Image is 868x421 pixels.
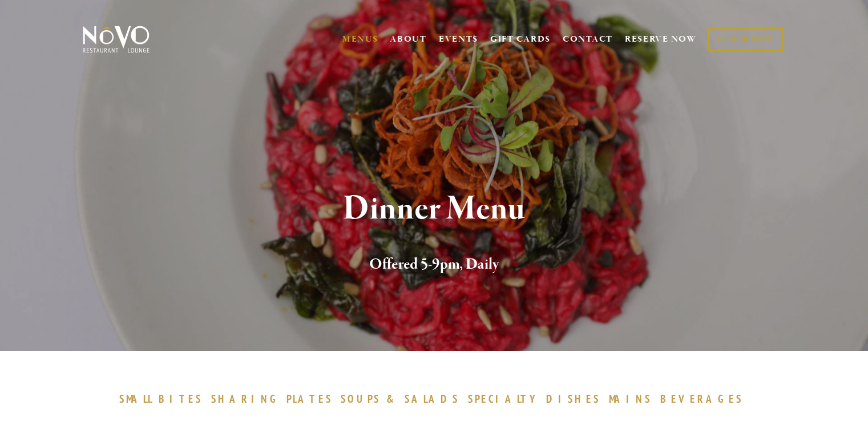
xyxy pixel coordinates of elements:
a: ORDER NOW [708,28,782,51]
a: SPECIALTYDISHES [468,392,606,406]
h1: Dinner Menu [102,191,767,228]
span: SHARING [211,392,281,406]
span: DISHES [546,392,600,406]
span: & [386,392,399,406]
span: SALADS [405,392,459,406]
h2: Offered 5-9pm, Daily [102,253,767,277]
a: SOUPS&SALADS [341,392,465,406]
a: MENUS [342,34,378,45]
img: Novo Restaurant &amp; Lounge [80,25,152,54]
span: MAINS [609,392,652,406]
a: ABOUT [390,34,427,45]
span: PLATES [286,392,333,406]
a: BEVERAGES [660,392,749,406]
a: SHARINGPLATES [211,392,338,406]
a: EVENTS [439,34,478,45]
a: SMALLBITES [119,392,209,406]
span: SPECIALTY [468,392,541,406]
a: MAINS [609,392,657,406]
a: RESERVE NOW [625,29,697,50]
span: BEVERAGES [660,392,744,406]
a: GIFT CARDS [490,29,551,50]
a: CONTACT [563,29,613,50]
span: BITES [159,392,203,406]
span: SMALL [119,392,154,406]
span: SOUPS [341,392,381,406]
